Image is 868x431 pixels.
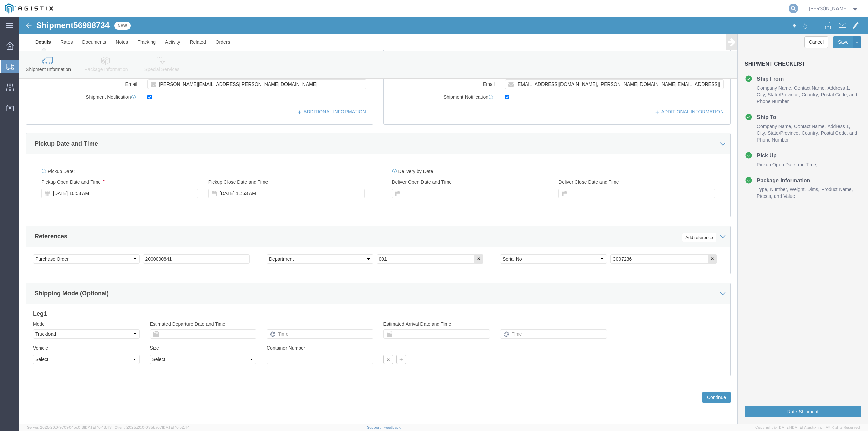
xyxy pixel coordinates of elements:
span: Client: 2025.20.0-035ba07 [115,425,190,429]
a: Feedback [383,425,401,429]
span: [DATE] 10:43:43 [84,425,112,429]
span: Server: 2025.20.0-970904bc0f3 [27,425,112,429]
iframe: FS Legacy Container [19,17,868,424]
button: [PERSON_NAME] [809,4,859,13]
span: Copyright © [DATE]-[DATE] Agistix Inc., All Rights Reserved [755,425,860,430]
img: logo [5,3,53,14]
span: [DATE] 10:52:44 [162,425,190,429]
a: Support [367,425,384,429]
span: Lisa Phan [809,5,848,12]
